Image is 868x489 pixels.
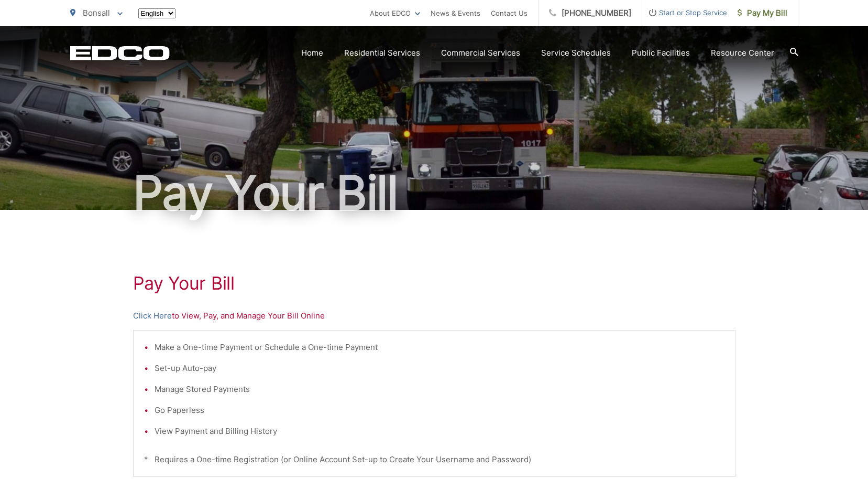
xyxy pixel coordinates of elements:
li: Manage Stored Payments [155,383,724,396]
li: Set-up Auto-pay [155,362,724,375]
select: Select a language [138,8,175,18]
span: Bonsall [83,8,110,18]
p: to View, Pay, and Manage Your Bill Online [133,310,735,322]
a: About EDCO [370,7,420,19]
a: Residential Services [344,47,420,59]
li: View Payment and Billing History [155,425,724,438]
a: EDCD logo. Return to the homepage. [70,46,170,60]
a: Public Facilities [632,47,690,59]
a: Resource Center [711,47,774,59]
li: Go Paperless [155,404,724,417]
a: Contact Us [491,7,528,19]
a: Home [301,47,323,59]
a: Commercial Services [441,47,520,59]
h1: Pay Your Bill [133,273,735,294]
a: News & Events [431,7,480,19]
li: Make a One-time Payment or Schedule a One-time Payment [155,341,724,354]
h1: Pay Your Bill [70,167,798,219]
a: Service Schedules [541,47,611,59]
p: * Requires a One-time Registration (or Online Account Set-up to Create Your Username and Password) [144,453,724,466]
a: Click Here [133,310,172,322]
span: Pay My Bill [738,7,787,19]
